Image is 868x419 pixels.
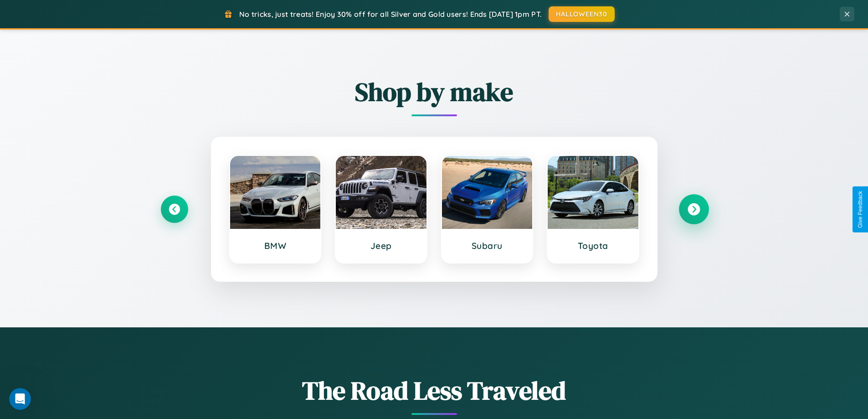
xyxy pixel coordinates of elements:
iframe: Intercom live chat [9,388,31,410]
h1: The Road Less Traveled [161,373,708,408]
h2: Shop by make [161,74,708,109]
h3: BMW [239,240,312,251]
h3: Toyota [557,240,629,251]
button: HALLOWEEN30 [549,6,615,22]
div: Give Feedback [857,191,863,228]
span: No tricks, just treats! Enjoy 30% off for all Silver and Gold users! Ends [DATE] 1pm PT. [239,10,542,19]
h3: Jeep [345,240,417,251]
h3: Subaru [451,240,524,251]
